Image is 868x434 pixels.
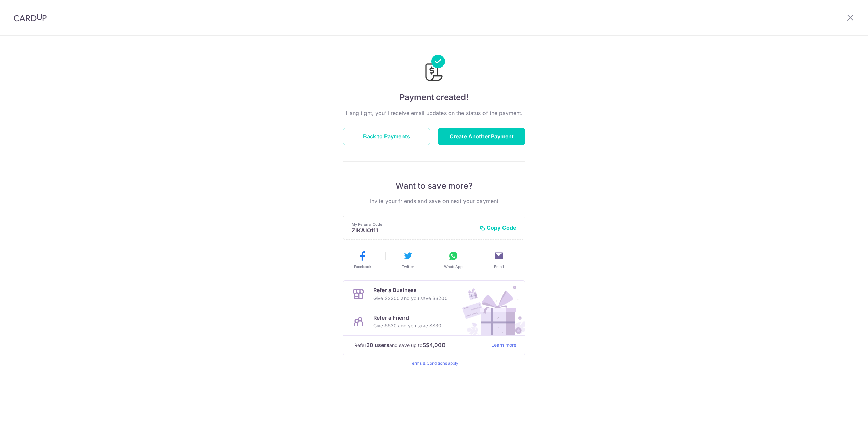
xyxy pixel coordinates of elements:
[14,14,47,22] img: CardUp
[494,264,504,269] span: Email
[479,250,519,269] button: Email
[480,224,516,231] button: Copy Code
[825,414,861,431] iframe: Opens a widget where you can find more information
[373,294,448,302] p: Give S$200 and you save S$200
[373,314,441,322] p: Refer a Friend
[444,264,463,269] span: WhatsApp
[402,264,414,269] span: Twitter
[373,286,448,294] p: Refer a Business
[373,322,441,330] p: Give S$30 and you save S$30
[388,250,428,269] button: Twitter
[491,341,516,350] a: Learn more
[343,109,525,117] p: Hang tight, you’ll receive email updates on the status of the payment.
[433,250,473,269] button: WhatsApp
[343,197,525,205] p: Invite your friends and save on next your payment
[438,128,525,145] button: Create Another Payment
[343,91,525,103] h4: Payment created!
[456,281,525,335] img: Refer
[343,181,525,191] p: Want to save more?
[352,222,474,227] p: My Referral Code
[410,361,458,366] a: Terms & Conditions apply
[352,227,474,234] p: ZIKAIO111
[342,250,382,269] button: Facebook
[366,341,389,349] strong: 20 users
[343,128,430,145] button: Back to Payments
[422,341,446,349] strong: S$4,000
[354,264,371,269] span: Facebook
[354,341,486,350] p: Refer and save up to
[423,55,445,83] img: Payments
